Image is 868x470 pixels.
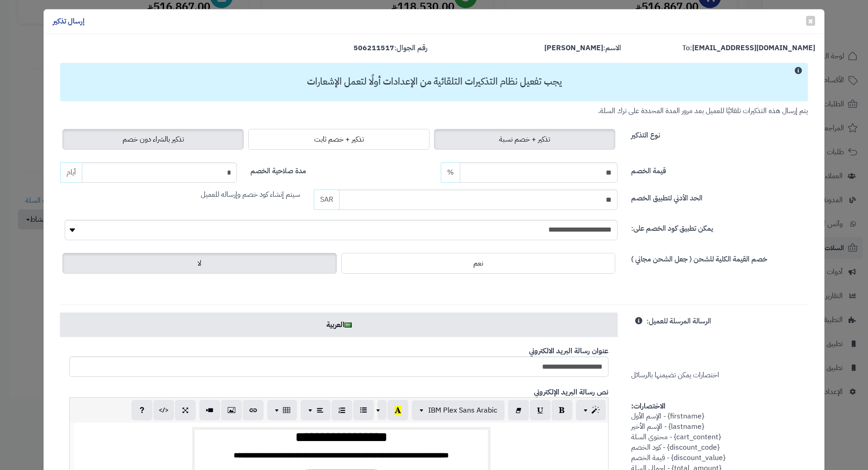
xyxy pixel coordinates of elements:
strong: [EMAIL_ADDRESS][DOMAIN_NAME] [692,43,815,53]
span: % [447,167,454,178]
label: نوع التذكير [631,127,660,141]
span: سيتم إنشاء كود خصم وإرساله للعميل [201,189,300,200]
label: To: [682,43,815,53]
span: SAR [314,190,339,210]
label: قيمة الخصم [631,162,666,176]
h3: يجب تفعيل نظام التذكيرات التلقائية من الإعدادات أولًا لتعمل الإشعارات [65,76,804,87]
label: رقم الجوال: [354,43,427,53]
h4: إرسال تذكير [53,16,85,27]
a: العربية [60,313,618,337]
strong: 506211517 [354,43,394,53]
b: نص رسالة البريد الإلكتروني [534,387,609,398]
span: تذكير + خصم نسبة [499,134,550,145]
span: IBM Plex Sans Arabic [428,405,497,416]
strong: [PERSON_NAME] [544,43,603,53]
span: لا [198,258,201,269]
span: أيام [60,162,82,183]
label: الرسالة المرسلة للعميل: [646,313,711,327]
img: ar.png [344,323,352,328]
label: خصم القيمة الكلية للشحن ( جعل الشحن مجاني ) [631,251,767,265]
b: عنوان رسالة البريد الالكتروني [529,346,609,356]
label: يمكن تطبيق كود الخصم على: [631,220,713,234]
label: مدة صلاحية الخصم [250,162,306,176]
span: × [808,14,813,28]
label: الاسم: [544,43,621,53]
strong: الاختصارات: [631,401,665,412]
span: تذكير بالشراء دون خصم [123,134,184,145]
label: الحد الأدني لتطبيق الخصم [631,190,703,204]
span: نعم [473,258,483,269]
span: تذكير + خصم ثابت [314,134,364,145]
small: يتم إرسال هذه التذكيرات تلقائيًا للعميل بعد مرور المدة المحددة على ترك السلة. [598,105,808,116]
